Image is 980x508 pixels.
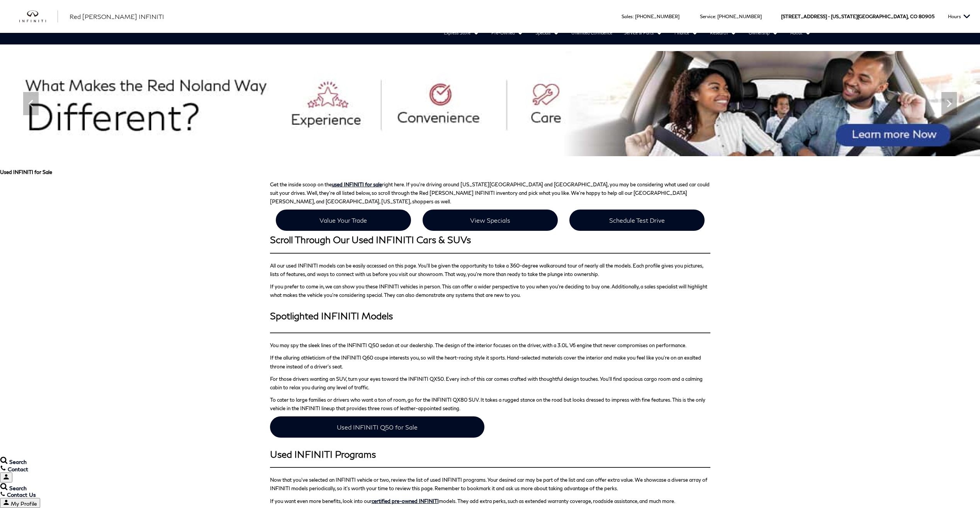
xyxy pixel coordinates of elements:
a: Research [704,27,743,39]
span: Search [9,485,27,491]
span: : [633,14,634,19]
strong: Used INFINITI Programs [270,448,376,460]
a: View Specials [423,210,558,231]
a: About [785,27,817,39]
span: Search [9,459,27,465]
p: All our used INFINITI models can be easily accessed on this page. You’ll be given the opportunity... [270,261,710,278]
a: Schedule Test Drive [569,210,705,231]
p: If the alluring athleticism of the INFINITI Q60 coupe interests you, so will the heart-racing sty... [270,353,710,370]
span: Contact [8,466,28,472]
a: used INFINITI for sale [332,181,382,188]
a: [PHONE_NUMBER] [717,14,762,19]
a: Express Store [438,27,486,39]
img: INFINITI [19,10,58,23]
span: Red [PERSON_NAME] INFINITI [70,13,164,20]
span: My Profile [11,500,37,507]
a: Pre-Owned [486,27,530,39]
span: : [715,14,716,19]
nav: Main Navigation [170,27,817,50]
a: Value Your Trade [276,210,411,231]
a: Specials [530,27,566,39]
p: For those drivers wanting an SUV, turn your eyes toward the INFINITI QX50. Every inch of this car... [270,375,710,392]
a: Ownership [743,27,785,39]
span: Service [700,14,715,19]
strong: Scroll Through Our Used INFINITI Cars & SUVs [270,234,471,245]
a: [STREET_ADDRESS] • [US_STATE][GEOGRAPHIC_DATA], CO 80905 [781,14,934,19]
p: To cater to large families or drivers who want a ton of room, go for the INFINITI QX80 SUV. It ta... [270,395,710,413]
p: Get the inside scoop on the right here. If you’re driving around [US_STATE][GEOGRAPHIC_DATA] and ... [270,180,710,206]
a: Service & Parts [618,27,669,39]
p: You may spy the sleek lines of the INFINITI Q50 sedan at our dealership. The design of the interi... [270,341,710,349]
a: Used INFINITI Q50 for Sale [270,416,484,438]
a: [PHONE_NUMBER] [635,14,679,19]
strong: Spotlighted INFINITI Models [270,310,393,321]
a: Unlimited Confidence [566,27,618,39]
a: infiniti [19,10,58,23]
span: Contact Us [7,491,36,498]
p: If you prefer to come in, we can show you these INFINITI vehicles in person. This can offer a wid... [270,282,710,299]
span: Sales [622,14,633,19]
a: Red [PERSON_NAME] INFINITI [70,12,164,21]
a: Finance [669,27,704,39]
